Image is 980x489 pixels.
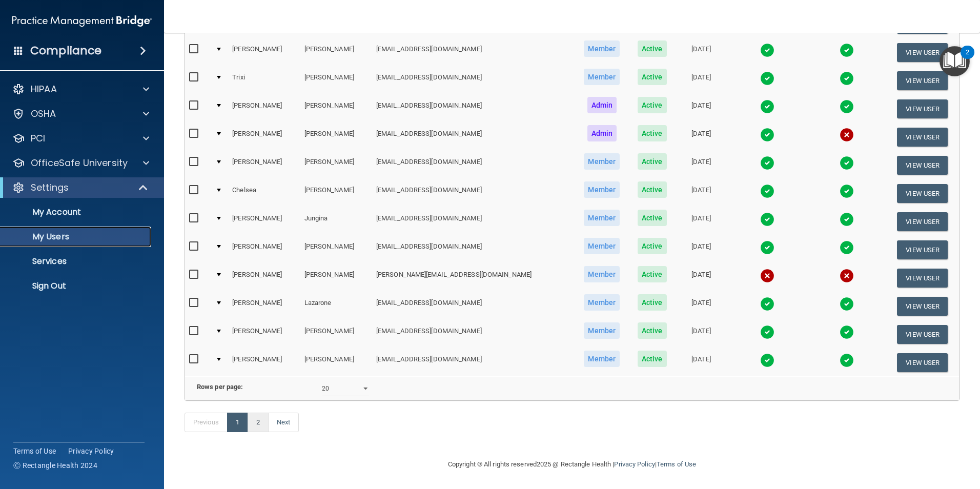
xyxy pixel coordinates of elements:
a: Privacy Policy [614,460,655,468]
td: [EMAIL_ADDRESS][DOMAIN_NAME] [372,208,575,236]
span: Admin [587,125,617,141]
span: Active [638,322,667,339]
span: Active [638,238,667,254]
img: tick.e7d51cea.svg [840,240,854,255]
td: [PERSON_NAME] [228,208,300,236]
span: Active [638,351,667,367]
img: tick.e7d51cea.svg [840,184,854,198]
td: [PERSON_NAME] [228,264,300,292]
td: [DATE] [675,151,727,179]
span: Member [584,69,620,85]
img: tick.e7d51cea.svg [760,212,774,227]
a: 1 [227,413,248,432]
a: Privacy Policy [68,446,114,456]
td: [PERSON_NAME] [300,123,372,151]
p: Sign Out [7,281,147,291]
button: View User [897,353,948,372]
img: tick.e7d51cea.svg [840,297,854,311]
td: [DATE] [675,95,727,123]
button: View User [897,297,948,316]
button: View User [897,71,948,90]
a: OfficeSafe University [12,157,149,169]
td: [PERSON_NAME] [228,123,300,151]
td: [EMAIL_ADDRESS][DOMAIN_NAME] [372,38,575,67]
button: Open Resource Center, 2 new notifications [940,46,970,76]
td: Jungina [300,208,372,236]
img: tick.e7d51cea.svg [760,353,774,368]
button: View User [897,128,948,147]
img: tick.e7d51cea.svg [840,156,854,170]
td: [EMAIL_ADDRESS][DOMAIN_NAME] [372,123,575,151]
td: [PERSON_NAME] [228,38,300,67]
td: Trixi [228,67,300,95]
td: [PERSON_NAME] [300,67,372,95]
span: Active [638,40,667,57]
img: tick.e7d51cea.svg [760,128,774,142]
button: View User [897,184,948,203]
span: Active [638,97,667,113]
td: [PERSON_NAME] [228,236,300,264]
a: Terms of Use [657,460,696,468]
img: tick.e7d51cea.svg [840,99,854,114]
img: tick.e7d51cea.svg [760,297,774,311]
td: [EMAIL_ADDRESS][DOMAIN_NAME] [372,236,575,264]
a: Terms of Use [13,446,56,456]
td: [EMAIL_ADDRESS][DOMAIN_NAME] [372,179,575,208]
span: Active [638,181,667,198]
button: View User [897,43,948,62]
span: Active [638,294,667,311]
td: [PERSON_NAME] [300,236,372,264]
img: tick.e7d51cea.svg [760,71,774,86]
td: [DATE] [675,264,727,292]
span: Active [638,125,667,141]
img: cross.ca9f0e7f.svg [840,128,854,142]
span: Member [584,266,620,282]
a: Next [268,413,299,432]
span: Active [638,69,667,85]
img: cross.ca9f0e7f.svg [840,269,854,283]
td: [PERSON_NAME] [228,292,300,320]
span: Active [638,153,667,170]
img: PMB logo [12,11,152,31]
span: Member [584,351,620,367]
span: Active [638,210,667,226]
a: HIPAA [12,83,149,95]
td: Lazarone [300,292,372,320]
a: Previous [185,413,228,432]
img: tick.e7d51cea.svg [840,325,854,339]
img: tick.e7d51cea.svg [840,71,854,86]
td: [EMAIL_ADDRESS][DOMAIN_NAME] [372,292,575,320]
span: Member [584,238,620,254]
button: View User [897,156,948,175]
td: [EMAIL_ADDRESS][DOMAIN_NAME] [372,151,575,179]
div: 2 [966,52,969,66]
button: View User [897,325,948,344]
div: Copyright © All rights reserved 2025 @ Rectangle Health | | [385,448,759,481]
button: View User [897,99,948,118]
td: [DATE] [675,320,727,349]
p: PCI [31,132,45,145]
p: HIPAA [31,83,57,95]
span: Ⓒ Rectangle Health 2024 [13,460,97,471]
span: Member [584,294,620,311]
a: OSHA [12,108,149,120]
td: [PERSON_NAME] [228,349,300,376]
p: Settings [31,181,69,194]
img: tick.e7d51cea.svg [760,184,774,198]
img: tick.e7d51cea.svg [840,43,854,57]
b: Rows per page: [197,383,243,391]
td: [PERSON_NAME] [300,349,372,376]
td: [PERSON_NAME] [300,95,372,123]
td: [EMAIL_ADDRESS][DOMAIN_NAME] [372,95,575,123]
h4: Compliance [30,44,101,58]
td: [EMAIL_ADDRESS][DOMAIN_NAME] [372,349,575,376]
td: [DATE] [675,208,727,236]
span: Member [584,322,620,339]
td: [EMAIL_ADDRESS][DOMAIN_NAME] [372,67,575,95]
span: Member [584,181,620,198]
img: tick.e7d51cea.svg [760,43,774,57]
td: [DATE] [675,123,727,151]
td: [PERSON_NAME] [228,95,300,123]
td: [PERSON_NAME] [228,151,300,179]
td: [DATE] [675,292,727,320]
